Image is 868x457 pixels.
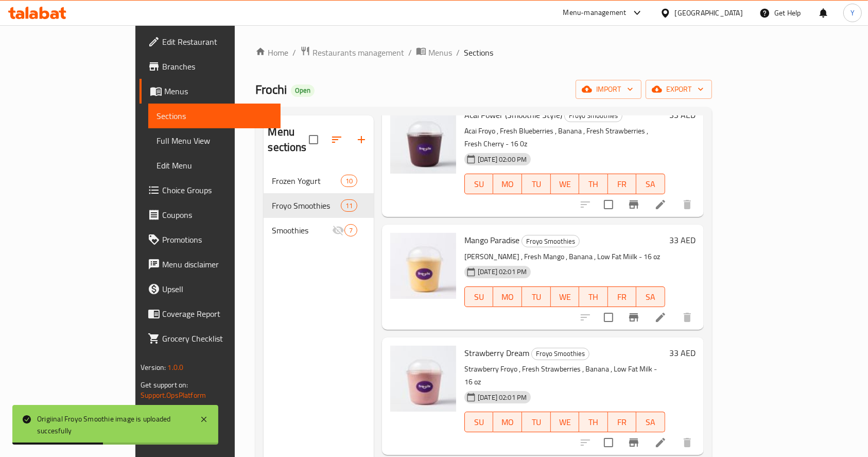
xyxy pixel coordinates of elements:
[464,250,665,263] p: [PERSON_NAME] , Fresh Mango , Banana , Low Fat Miilk - 16 oz
[390,233,456,299] img: Mango Paradise
[428,46,452,59] span: Menus
[583,415,604,430] span: TH
[162,332,272,345] span: Grocery Checklist
[140,277,281,301] a: Upsell
[345,226,357,235] span: 7
[272,199,340,212] span: Froyo Smoothies
[636,412,665,432] button: SA
[264,164,374,247] nav: Menu sections
[37,413,189,436] div: Origiinal Froyo Smoothie image is uploaded succesfully
[157,134,272,147] span: Full Menu View
[621,305,646,330] button: Branch-specific-item
[551,286,580,307] button: WE
[497,177,518,192] span: MO
[583,177,604,192] span: TH
[669,346,696,360] h6: 33 AED
[675,7,743,19] div: [GEOGRAPHIC_DATA]
[162,184,272,196] span: Choice Groups
[303,129,324,150] span: Select all sections
[140,326,281,351] a: Grocery Checklist
[493,286,522,307] button: MO
[612,415,633,430] span: FR
[669,233,696,247] h6: 33 AED
[497,415,518,430] span: MO
[291,84,315,97] div: Open
[148,104,281,128] a: Sections
[272,175,340,187] span: Frozen Yogurt
[636,286,665,307] button: SA
[408,46,412,59] li: /
[497,290,518,304] span: MO
[464,174,493,194] button: SU
[564,110,622,122] div: Froyo Smoothies
[474,393,531,402] span: [DATE] 02:01 PM
[555,290,576,304] span: WE
[563,7,627,19] div: Menu-management
[162,60,272,73] span: Branches
[565,110,622,122] span: Froyo Smoothies
[349,127,374,152] button: Add section
[148,128,281,153] a: Full Menu View
[168,361,184,374] span: 1.0.0
[148,153,281,178] a: Edit Menu
[522,235,580,247] div: Froyo Smoothies
[140,178,281,202] a: Choice Groups
[551,174,580,194] button: WE
[598,194,619,215] span: Select to update
[469,177,489,192] span: SU
[640,290,661,304] span: SA
[464,232,519,248] span: Mango Paradise
[654,311,667,324] a: Edit menu item
[292,46,296,59] li: /
[646,80,712,99] button: export
[464,125,665,150] p: Acai Froyo , Fresh Blueberries , Banana , Fresh Strawberries , Fresh Cherry - 16 0z
[313,46,404,59] span: Restaurants management
[140,79,281,104] a: Menus
[464,412,493,432] button: SU
[268,124,309,155] h2: Menu sections
[612,177,633,192] span: FR
[526,415,547,430] span: TU
[390,346,456,412] img: Strawberry Dream
[264,218,374,243] div: Smoothies7
[522,174,551,194] button: TU
[344,224,357,236] div: items
[324,127,349,152] span: Sort sections
[341,176,357,186] span: 10
[551,412,580,432] button: WE
[654,198,667,211] a: Edit menu item
[531,348,589,360] div: Froyo Smoothies
[608,412,637,432] button: FR
[675,430,700,455] button: delete
[464,46,493,59] span: Sections
[390,108,456,174] img: Acai Power (Smoothie Style)
[526,290,547,304] span: TU
[598,432,619,453] span: Select to update
[341,175,357,187] div: items
[272,224,332,236] span: Smoothies
[464,345,529,361] span: Strawberry Dream
[608,286,637,307] button: FR
[474,267,531,277] span: [DATE] 02:01 PM
[522,412,551,432] button: TU
[669,108,696,122] h6: 33 AED
[341,199,357,212] div: items
[300,46,404,59] a: Restaurants management
[608,174,637,194] button: FR
[469,415,489,430] span: SU
[264,168,374,193] div: Frozen Yogurt10
[469,290,489,304] span: SU
[141,388,206,402] a: Support.OpsPlatform
[341,201,357,211] span: 11
[141,378,188,392] span: Get support on:
[464,363,665,388] p: Strawberry Froyo , Fresh Strawberries , Banana , Low Fat Milk - 16 oz
[522,235,579,247] span: Froyo Smoothies
[162,258,272,270] span: Menu disclaimer
[675,305,700,330] button: delete
[162,283,272,295] span: Upsell
[164,85,272,97] span: Menus
[474,155,531,164] span: [DATE] 02:00 PM
[640,415,661,430] span: SA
